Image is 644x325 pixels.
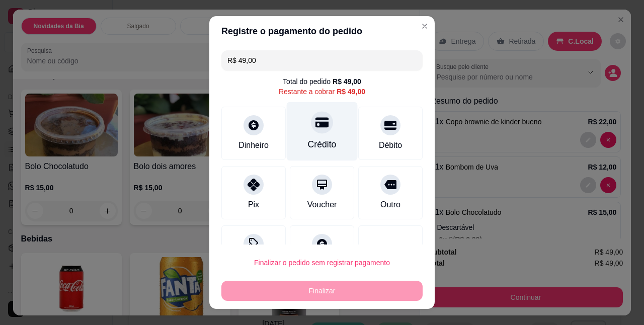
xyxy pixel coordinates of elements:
[248,199,259,211] div: Pix
[238,139,269,151] div: Dinheiro
[417,18,433,34] button: Close
[337,87,365,97] div: R$ 49,00
[307,199,337,211] div: Voucher
[380,199,400,211] div: Outro
[308,138,337,151] div: Crédito
[279,87,365,97] div: Restante a cobrar
[221,253,423,273] button: Finalizar o pedido sem registrar pagamento
[227,50,417,70] input: Ex.: hambúrguer de cordeiro
[209,16,435,46] header: Registre o pagamento do pedido
[379,139,402,151] div: Débito
[283,76,361,87] div: Total do pedido
[333,76,361,87] div: R$ 49,00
